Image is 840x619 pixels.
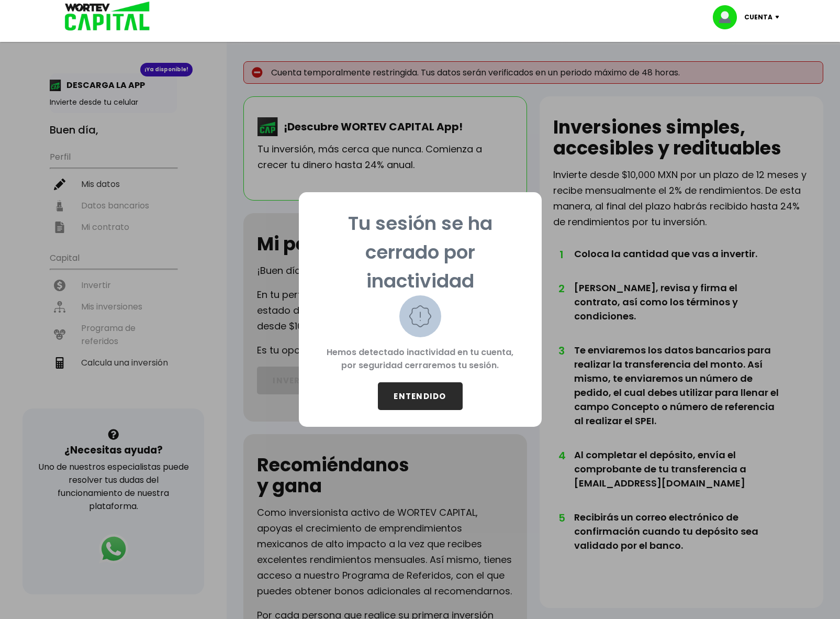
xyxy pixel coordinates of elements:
[713,5,744,29] img: profile-image
[744,9,772,25] p: Cuenta
[378,382,463,410] button: ENTENDIDO
[399,295,441,337] img: warning
[316,337,525,382] p: Hemos detectado inactividad en tu cuenta, por seguridad cerraremos tu sesión.
[316,209,525,295] p: Tu sesión se ha cerrado por inactividad
[772,16,787,19] img: icon-down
